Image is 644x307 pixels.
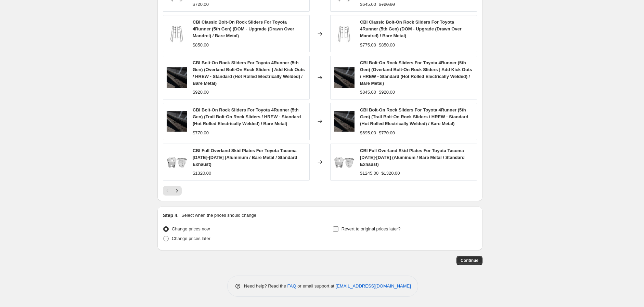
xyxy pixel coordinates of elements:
[193,170,211,177] div: $1320.00
[193,89,209,96] div: $920.00
[360,170,378,177] div: $1245.00
[334,152,355,172] img: T3-OL-Skid-Full_80x.jpg
[244,283,287,289] span: Need help? Read the
[167,152,187,172] img: T3-OL-Skid-Full_80x.jpg
[193,148,297,167] span: CBI Full Overland Skid Plates For Toyota Tacoma [DATE]-[DATE] (Aluminum / Bare Metal / Standard E...
[167,67,187,88] img: 5th-Gen-Toyota-4Runner-Overland-Series-Bolt-On-Rock-Sliders-600x600_80x.jpg
[381,170,400,177] strike: $1320.00
[167,24,187,44] img: TOYOTA-5TH-GEN-4RUNNER-BOLT-ON-ROCK-SLIDERS_80x.jpg
[193,107,301,126] span: CBI Bolt-On Rock Sliders For Toyota 4Runner (5th Gen) (Trail Bolt-On Rock Sliders / HREW - Standa...
[193,130,209,136] div: $770.00
[360,148,465,167] span: CBI Full Overland Skid Plates For Toyota Tacoma [DATE]-[DATE] (Aluminum / Bare Metal / Standard E...
[181,212,256,219] p: Select when the prices should change
[172,226,210,231] span: Change prices now
[360,1,376,8] div: $645.00
[334,111,355,132] img: 5th-Gen-Toyota-4Runner-Overland-Series-Bolt-On-Rock-Sliders-600x600_80x.jpg
[287,283,296,289] a: FAQ
[456,256,482,265] button: Continue
[360,89,376,96] div: $845.00
[461,258,478,263] span: Continue
[360,19,462,38] span: CBI Classic Bolt-On Rock Sliders For Toyota 4Runner (5th Gen) (DOM - Upgrade (Drawn Over Mandrel)...
[379,1,395,8] strike: $720.00
[193,42,209,49] div: $850.00
[360,107,468,126] span: CBI Bolt-On Rock Sliders For Toyota 4Runner (5th Gen) (Trail Bolt-On Rock Sliders / HREW - Standa...
[172,236,210,241] span: Change prices later
[360,42,376,49] div: $775.00
[163,186,182,196] nav: Pagination
[379,89,395,96] strike: $920.00
[379,130,395,136] strike: $770.00
[334,24,355,44] img: TOYOTA-5TH-GEN-4RUNNER-BOLT-ON-ROCK-SLIDERS_80x.jpg
[172,186,182,196] button: Next
[342,226,401,231] span: Revert to original prices later?
[193,19,294,38] span: CBI Classic Bolt-On Rock Sliders For Toyota 4Runner (5th Gen) (DOM - Upgrade (Drawn Over Mandrel)...
[193,60,305,86] span: CBI Bolt-On Rock Sliders For Toyota 4Runner (5th Gen) (Overland Bolt-On Rock Sliders | Add Kick O...
[334,67,355,88] img: 5th-Gen-Toyota-4Runner-Overland-Series-Bolt-On-Rock-Sliders-600x600_80x.jpg
[379,42,395,49] strike: $850.00
[163,212,179,219] h2: Step 4.
[360,130,376,136] div: $695.00
[360,60,472,86] span: CBI Bolt-On Rock Sliders For Toyota 4Runner (5th Gen) (Overland Bolt-On Rock Sliders | Add Kick O...
[193,1,209,8] div: $720.00
[336,283,411,289] a: [EMAIL_ADDRESS][DOMAIN_NAME]
[167,111,187,132] img: 5th-Gen-Toyota-4Runner-Overland-Series-Bolt-On-Rock-Sliders-600x600_80x.jpg
[296,283,336,289] span: or email support at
